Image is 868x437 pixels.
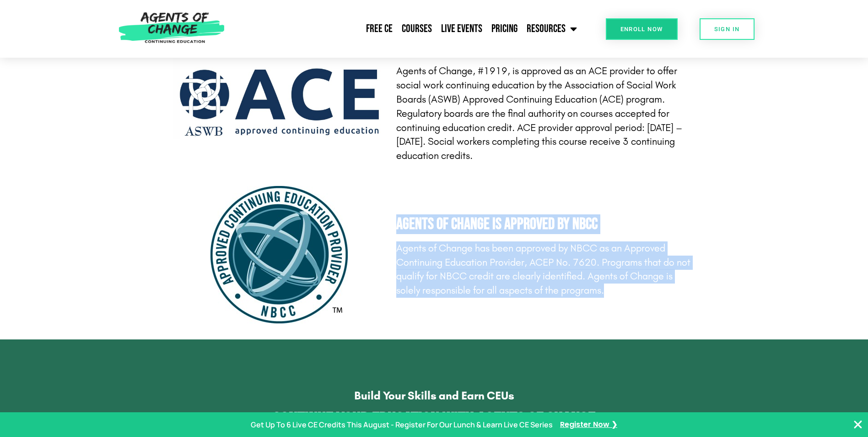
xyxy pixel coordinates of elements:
h4: Agents of Change is Approved by NBCC [396,216,695,232]
a: Resources [522,17,582,40]
span: Enroll Now [620,26,663,32]
a: Enroll Now [606,18,678,40]
a: Free CE [361,17,397,40]
h2: Continue Your Education with Agents of Change [50,410,818,431]
h4: Build Your Skills and Earn CEUs [50,390,818,401]
a: Live Events [437,17,487,40]
a: Courses [397,17,437,40]
button: Close Banner [852,419,863,430]
p: Agents of Change has been approved by NBCC as an Approved Continuing Education Provider, ACEP No.... [396,241,695,298]
span: SIGN IN [714,26,740,32]
p: Get Up To 6 Live CE Credits This August - Register For Our Lunch & Learn Live CE Series [251,418,553,432]
p: Agents of Change, #1919, is approved as an ACE provider to offer social work continuing education... [396,64,695,163]
a: Register Now ❯ [560,418,617,432]
nav: Menu [229,17,582,40]
a: Pricing [487,17,522,40]
a: SIGN IN [700,18,755,40]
